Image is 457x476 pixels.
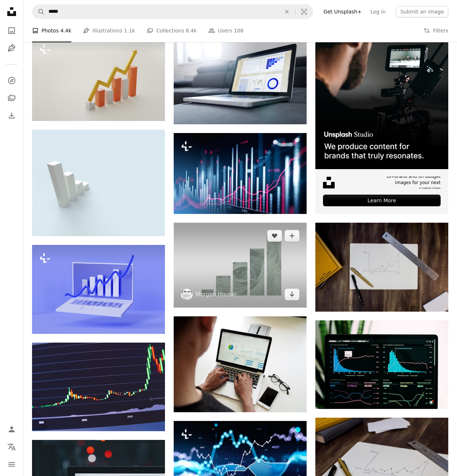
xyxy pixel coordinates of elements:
[186,27,197,35] span: 8.4k
[174,223,307,308] img: white and black abstract illustration
[32,383,165,390] a: a computer screen with a chart on it
[32,36,165,121] img: Golden arrow rising with growing bar graph chart white background. Business growth trend. 3d rend...
[315,36,448,169] img: file-1715652217532-464736461acbimage
[315,264,448,270] a: pen on paper
[147,19,197,42] a: Collections 8.4k
[174,262,307,268] a: white and black abstract illustration
[319,6,366,17] a: Get Unsplash+
[174,133,307,214] img: Financial chart and rising graph with lines and numbers and bar diagrams that illustrate stock ma...
[196,291,236,298] a: Morgan Housel
[315,36,448,214] a: On-brand and on budget images for your next campaignLearn More
[315,223,448,312] img: pen on paper
[32,4,313,19] form: Find visuals sitewide
[32,245,165,334] img: a laptop with a graph on the screen
[83,19,135,42] a: Illustrations 1.1k
[315,361,448,368] a: graphs of performance analytics on a laptop screen
[4,457,19,472] button: Menu
[315,459,448,465] a: pen om paper
[366,6,390,17] a: Log in
[4,4,19,20] a: Home — Unsplash
[32,75,165,82] a: Golden arrow rising with growing bar graph chart white background. Business growth trend. 3d rend...
[4,91,19,105] a: Collections
[4,440,19,454] button: Language
[315,320,448,409] img: graphs of performance analytics on a laptop screen
[285,289,299,300] a: Download
[32,130,165,236] img: a bar chart is shown on a blue background
[174,458,307,465] a: Concept of stock market and fintech data analysis. Blue and violet digital bar charts over dark b...
[32,286,165,292] a: a laptop with a graph on the screen
[174,36,307,124] img: turned on black and grey laptop computer
[32,5,45,19] button: Search Unsplash
[396,6,448,17] button: Submit an image
[323,195,441,206] div: Learn More
[4,23,19,38] a: Photos
[375,173,441,192] span: On-brand and on budget images for your next campaign
[4,41,19,55] a: Illustrations
[174,316,307,413] img: person using MacBook Pro
[285,230,299,242] button: Add to Collection
[174,361,307,367] a: person using MacBook Pro
[4,108,19,123] a: Download History
[423,19,448,42] button: Filters
[279,5,295,19] button: Clear
[4,73,19,88] a: Explore
[32,179,165,186] a: a bar chart is shown on a blue background
[181,289,193,300] img: Go to Morgan Housel's profile
[208,19,243,42] a: Users 108
[295,5,313,19] button: Visual search
[174,170,307,176] a: Financial chart and rising graph with lines and numbers and bar diagrams that illustrate stock ma...
[234,27,244,35] span: 108
[124,27,135,35] span: 1.1k
[32,343,165,432] img: a computer screen with a chart on it
[4,422,19,437] a: Log in / Sign up
[174,77,307,83] a: turned on black and grey laptop computer
[267,230,282,242] button: Like
[323,177,335,188] img: file-1631678316303-ed18b8b5cb9cimage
